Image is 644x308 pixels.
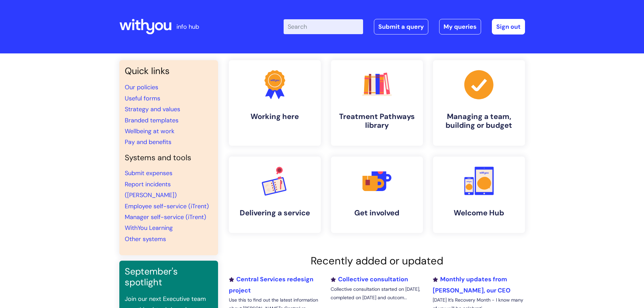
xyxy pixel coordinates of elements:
[125,116,178,124] a: Branded templates
[229,275,313,294] a: Central Services redesign project
[125,127,174,135] a: Wellbeing at work
[125,66,213,76] h3: Quick links
[336,209,418,217] h4: Get involved
[234,112,315,121] h4: Working here
[284,19,363,34] input: Search
[433,60,525,146] a: Managing a team, building or budget
[125,138,171,146] a: Pay and benefits
[492,19,525,34] a: Sign out
[176,21,199,32] p: info hub
[125,105,180,113] a: Strategy and values
[438,209,520,217] h4: Welcome Hub
[331,285,423,302] p: Collective consultation started on [DATE], completed on [DATE] and outcom...
[125,213,206,221] a: Manager self-service (iTrent)
[125,202,209,210] a: Employee self-service (iTrent)
[433,275,510,294] a: Monthly updates from [PERSON_NAME], our CEO
[374,19,428,34] a: Submit a query
[336,112,418,130] h4: Treatment Pathways library
[125,153,213,163] h4: Systems and tools
[433,157,525,233] a: Welcome Hub
[125,83,158,91] a: Our policies
[284,19,525,34] div: | -
[234,209,315,217] h4: Delivering a service
[125,94,160,102] a: Useful forms
[125,180,177,199] a: Report incidents ([PERSON_NAME])
[439,19,481,34] a: My queries
[229,60,321,146] a: Working here
[229,157,321,233] a: Delivering a service
[331,275,408,283] a: Collective consultation
[125,224,173,232] a: WithYou Learning
[125,235,166,243] a: Other systems
[125,169,172,177] a: Submit expenses
[331,60,423,146] a: Treatment Pathways library
[331,157,423,233] a: Get involved
[438,112,520,130] h4: Managing a team, building or budget
[229,255,525,267] h2: Recently added or updated
[125,266,213,288] h3: September's spotlight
